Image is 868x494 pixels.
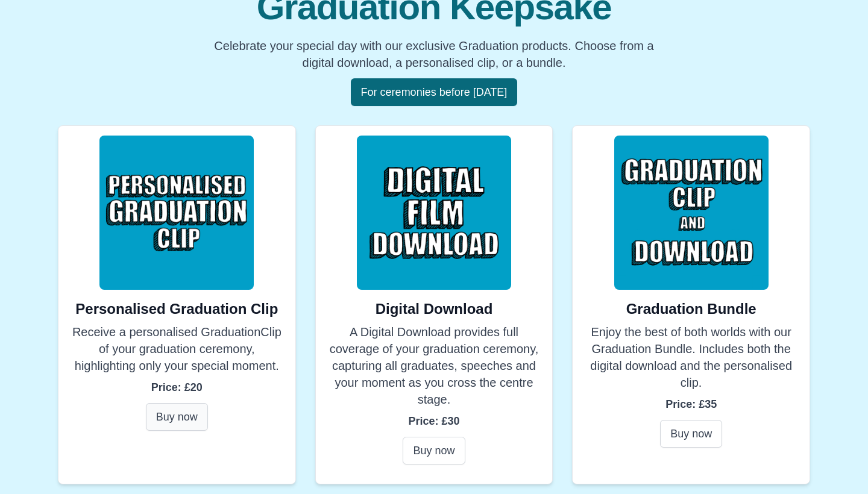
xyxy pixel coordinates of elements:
[660,420,722,448] button: Buy now
[403,437,465,464] button: Buy now
[146,403,208,431] button: Buy now
[665,396,717,413] p: Price: £35
[408,413,459,430] p: Price: £30
[351,78,518,106] button: For ceremonies before [DATE]
[68,324,286,374] p: Receive a personalised GraduationClip of your graduation ceremony, highlighting only your special...
[203,37,665,71] p: Celebrate your special day with our exclusive Graduation products. Choose from a digital download...
[376,299,493,319] h2: Digital Download
[614,136,769,290] img: Bundle Image
[75,299,278,319] h2: Personalised Graduation Clip
[99,136,254,290] img: Personalised Clip Image
[325,324,543,408] p: A Digital Download provides full coverage of your graduation ceremony, capturing all graduates, s...
[582,324,800,391] p: Enjoy the best of both worlds with our Graduation Bundle. Includes both the digital download and ...
[626,299,756,319] h2: Graduation Bundle
[357,136,511,290] img: Digital Download Image
[151,379,203,396] p: Price: £20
